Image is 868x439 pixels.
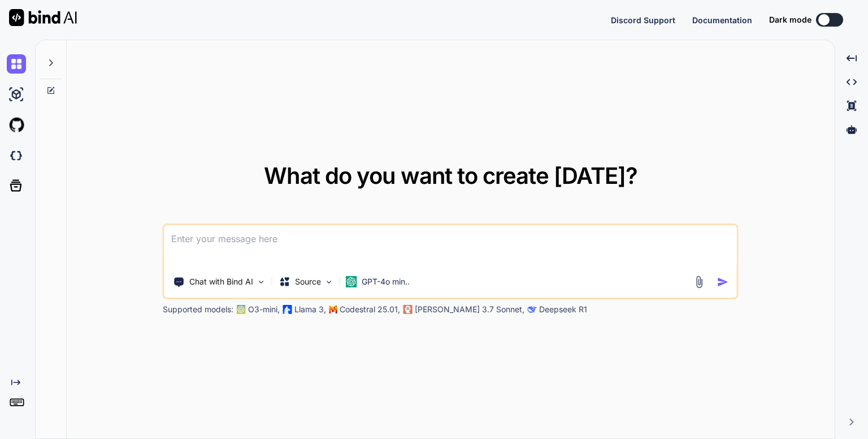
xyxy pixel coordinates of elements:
[295,276,321,287] p: Source
[611,15,675,25] span: Discord Support
[693,276,706,289] img: attachment
[264,162,637,190] span: What do you want to create [DATE]?
[362,276,410,287] p: GPT-4o min..
[346,276,357,287] img: GPT-4o mini
[283,305,292,314] img: Llama2
[7,54,26,74] img: chat
[769,14,811,25] span: Dark mode
[692,14,752,26] button: Documentation
[9,9,77,26] img: Bind AI
[692,15,752,25] span: Documentation
[329,305,337,313] img: Mistral-AI
[340,304,400,315] p: Codestral 25.01,
[257,277,266,287] img: Pick Tools
[717,276,729,288] img: icon
[237,305,246,314] img: GPT-4
[294,304,326,315] p: Llama 3,
[528,305,537,314] img: claude
[7,115,26,135] img: githubLight
[324,277,334,287] img: Pick Models
[7,146,26,165] img: darkCloudIdeIcon
[539,304,587,315] p: Deepseek R1
[403,305,413,314] img: claude
[7,85,26,104] img: ai-studio
[611,14,675,26] button: Discord Support
[248,304,280,315] p: O3-mini,
[189,276,253,287] p: Chat with Bind AI
[163,304,233,315] p: Supported models:
[415,304,524,315] p: [PERSON_NAME] 3.7 Sonnet,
